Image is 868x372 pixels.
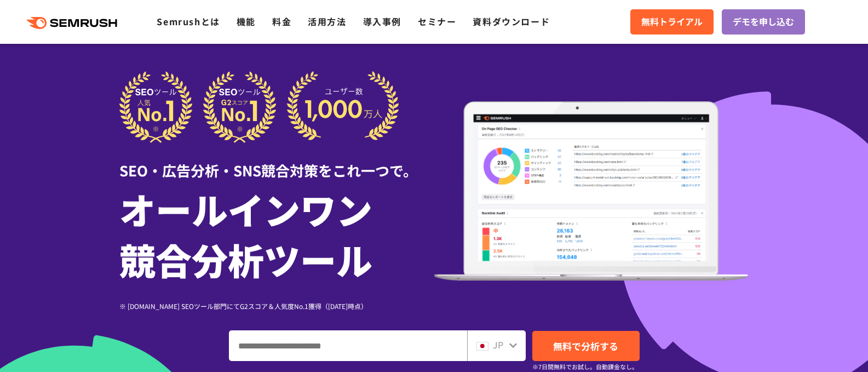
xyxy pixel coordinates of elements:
div: ※ [DOMAIN_NAME] SEOツール部門にてG2スコア＆人気度No.1獲得（[DATE]時点） [119,301,434,311]
a: Semrushとは [157,15,220,28]
a: 機能 [237,15,256,28]
a: デモを申し込む [722,9,805,35]
h1: オールインワン 競合分析ツール [119,184,434,284]
div: SEO・広告分析・SNS競合対策をこれ一つで。 [119,143,434,181]
span: 無料トライアル [641,15,703,29]
small: ※7日間無料でお試し。自動課金なし。 [532,362,638,372]
a: 無料トライアル [630,9,714,35]
a: 導入事例 [363,15,401,28]
span: JP [493,338,503,351]
a: セミナー [418,15,456,28]
span: 無料で分析する [553,339,618,353]
a: 活用方法 [308,15,346,28]
span: デモを申し込む [733,15,794,29]
a: 無料で分析する [532,331,640,361]
a: 料金 [272,15,291,28]
input: ドメイン、キーワードまたはURLを入力してください [229,331,467,360]
a: 資料ダウンロード [473,15,550,28]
